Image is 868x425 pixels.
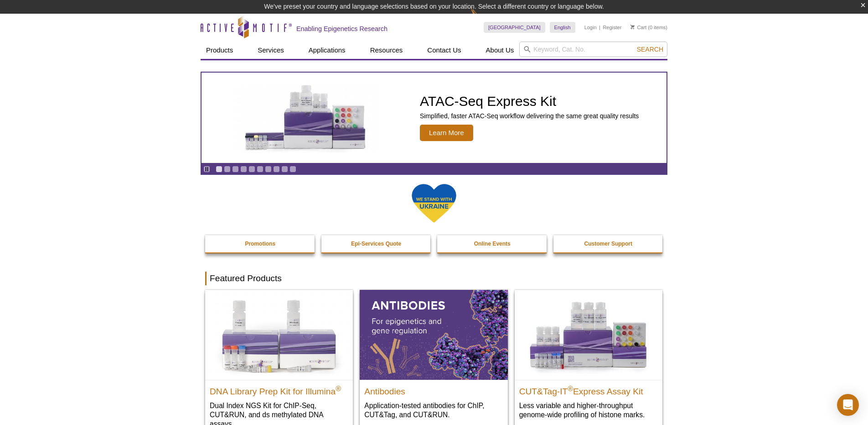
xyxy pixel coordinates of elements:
[205,290,353,379] img: DNA Library Prep Kit for Illumina
[420,125,473,141] span: Learn More
[437,235,548,252] a: Online Events
[630,25,635,29] img: Your Cart
[420,94,639,108] h2: ATAC-Seq Express Kit
[224,166,231,173] a: Go to slide 2
[281,166,288,173] a: Go to slide 9
[519,42,667,57] input: Keyword, Cat. No.
[480,42,520,59] a: About Us
[550,22,575,33] a: English
[205,235,315,252] a: Promotions
[231,83,382,152] img: ATAC-Seq Express Kit
[634,45,666,53] button: Search
[470,7,495,28] img: Change Here
[201,42,238,59] a: Products
[203,166,210,173] a: Toggle autoplay
[240,166,247,173] a: Go to slide 4
[336,384,341,392] sup: ®
[584,24,597,31] a: Login
[289,166,296,173] a: Go to slide 10
[351,241,401,247] strong: Epi-Services Quote
[201,73,666,163] article: ATAC-Seq Express Kit
[273,166,280,173] a: Go to slide 8
[321,235,432,252] a: Epi-Services Quote
[265,166,272,173] a: Go to slide 7
[364,401,503,420] p: Application-tested antibodies for ChIP, CUT&Tag, and CUT&RUN.
[420,112,639,120] p: Simplified, faster ATAC-Seq workflow delivering the same great quality results
[252,42,289,59] a: Services
[205,272,663,285] h2: Featured Products
[553,235,664,252] a: Customer Support
[484,22,545,33] a: [GEOGRAPHIC_DATA]
[411,183,457,224] img: We Stand With Ukraine
[216,166,222,173] a: Go to slide 1
[630,24,646,31] a: Cart
[519,401,658,420] p: Less variable and higher-throughput genome-wide profiling of histone marks​.
[248,166,255,173] a: Go to slide 5
[210,383,348,396] h2: DNA Library Prep Kit for Illumina
[603,24,621,31] a: Register
[515,290,662,379] img: CUT&Tag-IT® Express Assay Kit
[474,241,511,247] strong: Online Events
[637,46,663,53] span: Search
[257,166,263,173] a: Go to slide 6
[364,383,503,396] h2: Antibodies
[245,241,275,247] strong: Promotions
[296,25,387,33] h2: Enabling Epigenetics Research
[599,22,600,33] li: |
[519,383,658,396] h2: CUT&Tag-IT Express Assay Kit
[568,384,573,392] sup: ®
[232,166,239,173] a: Go to slide 3
[365,42,408,59] a: Resources
[360,290,507,379] img: All Antibodies
[837,394,859,416] div: Open Intercom Messenger
[201,73,666,163] a: ATAC-Seq Express Kit ATAC-Seq Express Kit Simplified, faster ATAC-Seq workflow delivering the sam...
[630,22,667,33] li: (0 items)
[422,42,466,59] a: Contact Us
[303,42,351,59] a: Applications
[584,241,632,247] strong: Customer Support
